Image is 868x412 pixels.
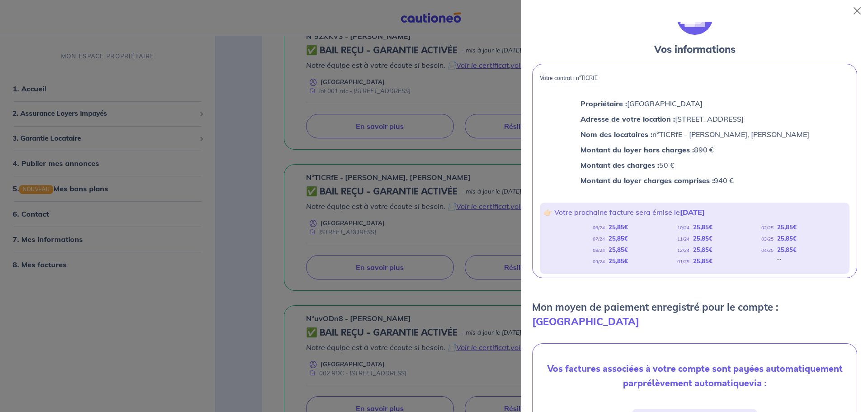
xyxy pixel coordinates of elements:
[677,225,689,231] em: 10/24
[580,145,694,154] strong: Montant du loyer hors charges :
[580,113,809,125] p: [STREET_ADDRESS]
[593,225,605,231] em: 06/24
[580,128,809,140] p: n°TICRfE - [PERSON_NAME], [PERSON_NAME]
[777,235,797,242] strong: 25,85 €
[609,223,628,231] strong: 25,85 €
[693,257,712,265] strong: 25,85 €
[580,161,659,170] strong: Montant des charges :
[777,223,797,231] strong: 25,85 €
[540,362,849,391] p: Vos factures associées à votre compte sont payées automatiquement par via :
[609,246,628,253] strong: 25,85 €
[777,246,797,253] strong: 25,85 €
[677,259,689,265] em: 01/25
[580,159,809,171] p: 50 €
[761,225,774,231] em: 02/25
[593,247,605,253] em: 08/24
[532,300,857,329] p: Mon moyen de paiement enregistré pour le compte :
[654,43,736,56] strong: Vos informations
[677,247,689,253] em: 12/24
[532,315,639,328] strong: [GEOGRAPHIC_DATA]
[580,114,675,123] strong: Adresse de votre location :
[680,208,705,217] strong: [DATE]
[580,130,652,139] strong: Nom des locataires :
[776,256,782,267] div: ...
[580,99,627,108] strong: Propriétaire :
[609,257,628,265] strong: 25,85 €
[693,246,712,253] strong: 25,85 €
[850,4,864,18] button: Close
[609,235,628,242] strong: 25,85 €
[677,236,689,242] em: 11/24
[593,259,605,265] em: 09/24
[580,175,809,186] p: 940 €
[543,206,846,218] p: 👉🏻 Votre prochaine facture sera émise le
[761,247,774,253] em: 04/25
[693,223,712,231] strong: 25,85 €
[693,235,712,242] strong: 25,85 €
[580,176,714,185] strong: Montant du loyer charges comprises :
[540,75,849,81] p: Votre contrat : n°TICRfE
[580,98,809,109] p: [GEOGRAPHIC_DATA]
[593,236,605,242] em: 07/24
[761,236,774,242] em: 03/25
[580,144,809,156] p: 890 €
[637,377,749,390] strong: prélèvement automatique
